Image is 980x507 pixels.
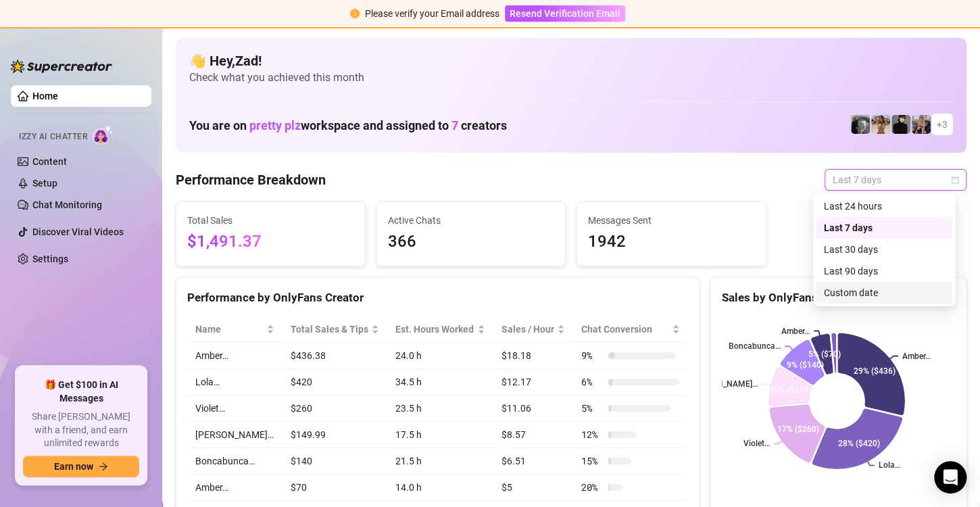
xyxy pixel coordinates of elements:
text: Amber… [902,352,931,361]
th: Total Sales & Tips [283,316,388,343]
div: Last 90 days [824,264,944,279]
img: Camille [891,115,910,134]
span: 1942 [588,229,755,255]
button: Earn nowarrow-right [23,456,139,477]
img: Amber [851,115,870,134]
div: Last 7 days [824,220,944,235]
span: Earn now [54,461,93,472]
th: Sales / Hour [493,316,573,343]
img: AI Chatter [93,125,114,145]
span: 🎁 Get $100 in AI Messages [23,379,139,405]
span: Active Chats [388,213,555,228]
h1: You are on workspace and assigned to creators [189,118,507,133]
div: Last 24 hours [824,199,944,214]
td: $6.51 [493,448,573,475]
span: exclamation-circle [350,9,360,18]
td: 24.0 h [387,343,493,369]
div: Last 24 hours [816,195,952,217]
span: Izzy AI Chatter [19,130,87,143]
span: Total Sales & Tips [291,322,369,337]
a: Setup [32,178,57,189]
div: Last 30 days [816,239,952,260]
td: Boncabunca… [187,448,283,475]
text: Amber… [781,327,810,336]
td: $12.17 [493,369,573,395]
text: Boncabunca… [729,341,781,351]
span: pretty plz [249,118,301,132]
span: 15 % [581,454,603,468]
a: Chat Monitoring [32,199,102,210]
span: Name [195,322,264,337]
span: Last 7 days [833,170,958,190]
span: 7 [451,118,458,132]
td: $5 [493,475,573,501]
img: Amber [871,115,890,134]
span: $1,491.37 [187,229,354,255]
a: Home [32,91,58,101]
div: Performance by OnlyFans Creator [187,289,688,307]
span: Share [PERSON_NAME] with a friend, and earn unlimited rewards [23,410,139,450]
div: Custom date [816,282,952,304]
td: $436.38 [283,343,388,369]
span: Check what you achieved this month [189,70,953,85]
span: Messages Sent [588,213,755,228]
span: Sales / Hour [501,322,554,337]
img: logo-BBDzfeDw.svg [11,59,112,73]
td: $149.99 [283,422,388,448]
a: Settings [32,254,68,264]
td: Violet… [187,395,283,422]
img: Violet [912,115,931,134]
td: 21.5 h [387,448,493,475]
span: calendar [951,176,959,184]
span: arrow-right [99,462,108,471]
td: 34.5 h [387,369,493,395]
td: [PERSON_NAME]… [187,422,283,448]
span: 9 % [581,348,603,363]
div: Last 30 days [824,242,944,257]
td: $260 [283,395,388,422]
h4: 👋 Hey, Zad ! [189,51,953,70]
span: 12 % [581,427,603,442]
text: Violet… [743,439,769,448]
td: $420 [283,369,388,395]
td: 17.5 h [387,422,493,448]
a: Discover Viral Videos [32,226,124,237]
span: 5 % [581,401,603,416]
span: + 3 [937,117,948,132]
span: 366 [388,229,555,255]
div: Last 7 days [816,217,952,239]
div: Custom date [824,285,944,300]
td: $140 [283,448,388,475]
th: Chat Conversion [573,316,688,343]
td: $11.06 [493,395,573,422]
button: Resend Verification Email [505,5,625,22]
td: 23.5 h [387,395,493,422]
text: [PERSON_NAME]… [690,379,758,389]
th: Name [187,316,283,343]
a: Content [32,156,67,167]
td: Amber… [187,343,283,369]
span: Chat Conversion [581,322,669,337]
div: Open Intercom Messenger [934,461,966,493]
div: Last 90 days [816,260,952,282]
td: $18.18 [493,343,573,369]
span: Total Sales [187,213,354,228]
div: Please verify your Email address [365,6,499,21]
td: Amber… [187,475,283,501]
div: Sales by OnlyFans Creator [722,289,955,307]
div: Est. Hours Worked [395,322,474,337]
span: 6 % [581,375,603,389]
td: $70 [283,475,388,501]
td: $8.57 [493,422,573,448]
span: Resend Verification Email [510,8,620,19]
td: Lola… [187,369,283,395]
span: 20 % [581,480,603,495]
text: Lola… [878,461,900,470]
h4: Performance Breakdown [176,170,326,189]
td: 14.0 h [387,475,493,501]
